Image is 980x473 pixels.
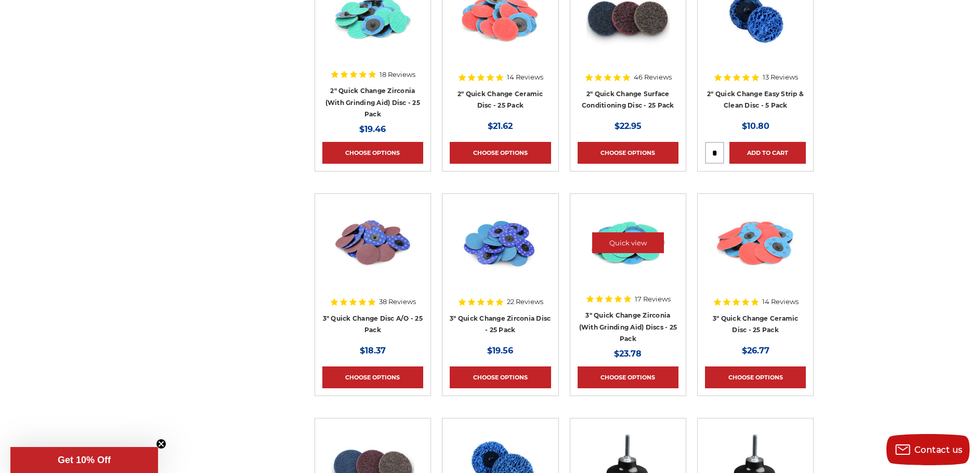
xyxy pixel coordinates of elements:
a: 2" Quick Change Ceramic Disc - 25 Pack [458,90,543,110]
span: 46 Reviews [634,74,672,81]
a: Choose Options [705,366,806,388]
a: 3" Quick Change Zirconia (With Grinding Aid) Discs - 25 Pack [579,311,677,343]
span: $26.77 [742,346,769,356]
span: $10.80 [742,121,769,131]
a: 2" Quick Change Easy Strip & Clean Disc - 5 Pack [707,90,804,110]
a: 3 inch ceramic roloc discs [705,201,806,302]
span: $19.46 [359,124,386,134]
div: Get 10% OffClose teaser [10,447,158,473]
span: $18.37 [360,346,386,356]
img: Set of 3-inch Metalworking Discs in 80 Grit, quick-change Zirconia abrasive by Empire Abrasives, ... [459,201,542,284]
a: 2" Quick Change Surface Conditioning Disc - 25 Pack [582,90,674,110]
img: 3-inch aluminum oxide quick change sanding discs for sanding and deburring [331,201,414,284]
span: $19.56 [487,346,513,356]
a: 3" Quick Change Ceramic Disc - 25 Pack [713,314,799,334]
a: 3" Quick Change Zirconia Disc - 25 Pack [450,314,551,334]
button: Close teaser [156,439,166,449]
span: $22.95 [615,121,642,131]
a: Choose Options [450,366,551,388]
span: 17 Reviews [635,296,671,303]
a: Set of 3-inch Metalworking Discs in 80 Grit, quick-change Zirconia abrasive by Empire Abrasives, ... [450,201,551,302]
a: 3-inch aluminum oxide quick change sanding discs for sanding and deburring [322,201,423,302]
span: Get 10% Off [58,455,111,465]
img: 3 Inch Quick Change Discs with Grinding Aid [586,201,670,284]
a: Choose Options [322,366,423,388]
span: 38 Reviews [379,298,416,305]
img: 3 inch ceramic roloc discs [714,201,797,284]
a: Add to Cart [729,142,806,164]
span: 18 Reviews [380,71,415,78]
span: 14 Reviews [507,74,543,81]
a: Choose Options [322,142,423,164]
span: 22 Reviews [507,298,543,305]
span: $21.62 [488,121,513,131]
span: Contact us [914,445,963,455]
span: 14 Reviews [762,298,799,305]
a: Quick view [592,232,664,253]
a: 3 Inch Quick Change Discs with Grinding Aid [578,201,678,302]
button: Contact us [886,434,970,465]
a: Choose Options [578,142,678,164]
span: 13 Reviews [763,74,798,81]
a: Choose Options [450,142,551,164]
a: 2" Quick Change Zirconia (With Grinding Aid) Disc - 25 Pack [325,87,420,118]
a: 3" Quick Change Disc A/O - 25 Pack [323,314,423,334]
span: $23.78 [614,349,642,359]
a: Choose Options [578,366,678,388]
